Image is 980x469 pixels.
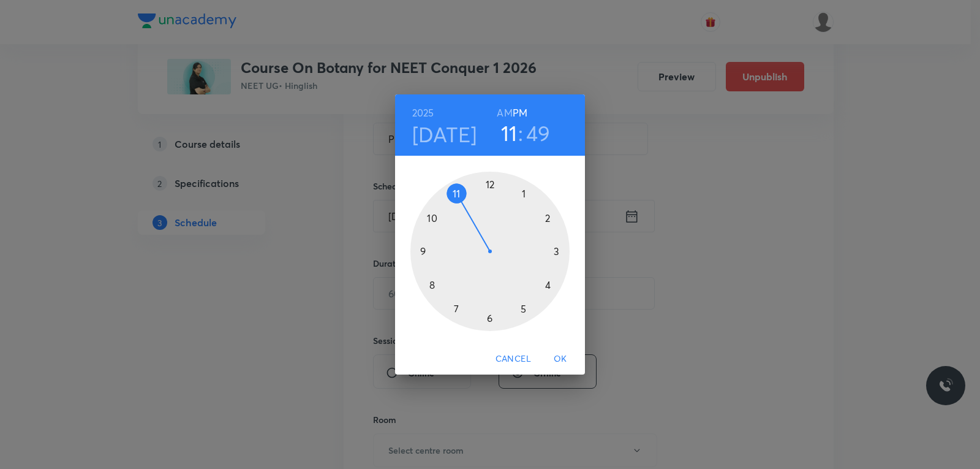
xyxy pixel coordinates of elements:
[513,104,527,121] button: PM
[491,348,536,370] button: Cancel
[546,351,575,367] span: OK
[497,104,512,121] button: AM
[518,120,523,146] h3: :
[541,348,580,370] button: OK
[526,120,551,146] button: 49
[412,121,477,147] button: [DATE]
[501,120,518,146] button: 11
[496,351,531,367] span: Cancel
[412,104,434,121] button: 2025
